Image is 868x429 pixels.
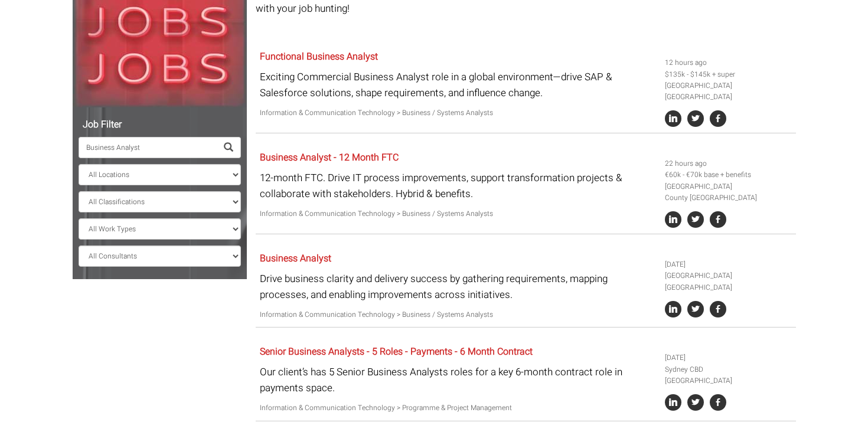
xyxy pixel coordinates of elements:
li: 12 hours ago [665,57,791,68]
li: 22 hours ago [665,158,791,169]
li: $135k - $145k + super [665,69,791,80]
li: €60k - €70k base + benefits [665,169,791,181]
li: [DATE] [665,259,791,270]
h5: Job Filter [79,120,241,130]
p: Exciting Commercial Business Analyst role in a global environment—drive SAP & Salesforce solution... [260,69,656,101]
p: 12-month FTC. Drive IT process improvements, support transformation projects & collaborate with s... [260,170,656,202]
input: Search [79,137,217,158]
p: Information & Communication Technology > Business / Systems Analysts [260,208,656,220]
li: [GEOGRAPHIC_DATA] [GEOGRAPHIC_DATA] [665,80,791,103]
a: Business Analyst [260,251,331,266]
li: Sydney CBD [GEOGRAPHIC_DATA] [665,364,791,387]
li: [GEOGRAPHIC_DATA] [GEOGRAPHIC_DATA] [665,270,791,293]
li: [GEOGRAPHIC_DATA] County [GEOGRAPHIC_DATA] [665,181,791,204]
p: Information & Communication Technology > Business / Systems Analysts [260,107,656,119]
p: Information & Communication Technology > Programme & Project Management [260,402,656,414]
a: Functional Business Analyst [260,50,378,64]
p: Information & Communication Technology > Business / Systems Analysts [260,309,656,320]
p: Drive business clarity and delivery success by gathering requirements, mapping processes, and ena... [260,271,656,303]
a: Business Analyst - 12 Month FTC [260,150,399,165]
a: Senior Business Analysts - 5 Roles - Payments - 6 Month Contract [260,345,533,359]
li: [DATE] [665,352,791,363]
p: Our client’s has 5 Senior Business Analysts roles for a key 6-month contract role in payments space. [260,364,656,396]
